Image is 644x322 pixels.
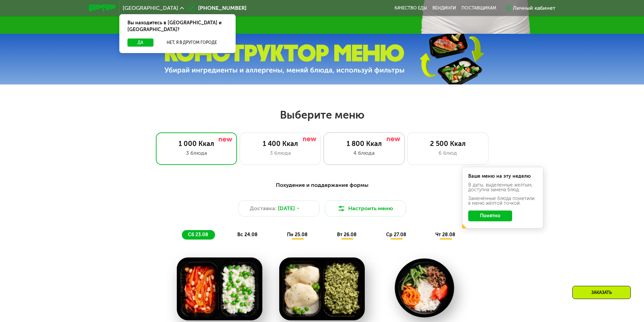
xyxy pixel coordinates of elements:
[337,232,357,238] span: вт 26.08
[123,5,178,11] span: [GEOGRAPHIC_DATA]
[468,174,537,179] div: Ваше меню на эту неделю
[127,39,153,47] button: Да
[461,5,496,11] div: поставщикам
[513,4,555,12] div: Личный кабинет
[325,200,406,217] button: Настроить меню
[414,140,481,148] div: 2 500 Ккал
[432,5,456,11] a: Вендинги
[331,140,398,148] div: 1 800 Ккал
[119,14,236,39] div: Вы находитесь в [GEOGRAPHIC_DATA] и [GEOGRAPHIC_DATA]?
[188,232,208,238] span: сб 23.08
[250,204,277,213] span: Доставка:
[278,204,295,213] span: [DATE]
[287,232,308,238] span: пн 25.08
[163,140,230,148] div: 1 000 Ккал
[468,196,537,206] div: Заменённые блюда пометили в меню жёлтой точкой.
[386,232,406,238] span: ср 27.08
[247,140,314,148] div: 1 400 Ккал
[331,149,398,157] div: 4 блюда
[156,39,228,47] button: Нет, я в другом городе
[122,181,522,190] div: Похудение и поддержание формы
[572,286,631,299] div: Заказать
[163,149,230,157] div: 3 блюда
[237,232,258,238] span: вс 24.08
[435,232,455,238] span: чт 28.08
[468,210,512,221] button: Понятно
[468,183,537,192] div: В даты, выделенные желтым, доступна замена блюд.
[247,149,314,157] div: 3 блюда
[395,5,427,11] a: Качество еды
[187,4,246,12] a: [PHONE_NUMBER]
[22,108,622,122] h2: Выберите меню
[414,149,481,157] div: 6 блюд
